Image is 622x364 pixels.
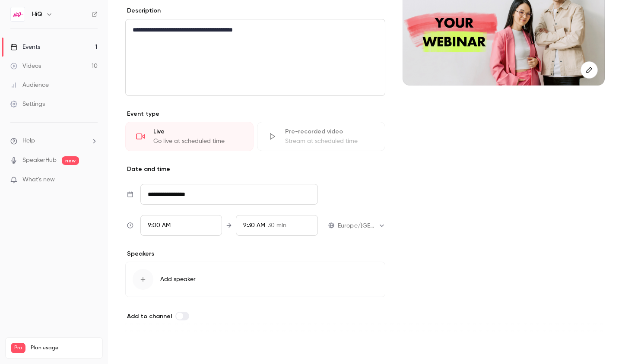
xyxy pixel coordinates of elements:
span: What's new [22,175,55,184]
span: new [62,156,79,165]
iframe: Noticeable Trigger [87,176,98,184]
img: HiQ [11,7,25,21]
span: Add to channel [127,313,172,320]
p: Date and time [125,165,385,174]
p: Speakers [125,250,385,258]
span: 30 min [268,221,286,230]
label: Description [125,6,161,15]
span: Plan usage [31,345,97,351]
div: Videos [10,62,41,70]
div: Settings [10,100,45,108]
div: Live [153,127,243,136]
div: Go live at scheduled time [153,137,243,146]
a: SpeakerHub [22,156,57,165]
li: help-dropdown-opener [10,136,98,146]
div: LiveGo live at scheduled time [125,122,254,151]
span: Add speaker [160,275,196,284]
span: 9:00 AM [148,222,171,228]
button: Save [125,340,156,357]
button: Add speaker [125,262,385,297]
span: 9:30 AM [243,222,265,228]
div: From [140,215,222,236]
section: description [125,19,385,96]
div: Events [10,43,40,51]
input: Tue, Feb 17, 2026 [140,184,318,205]
span: Pro [11,343,25,353]
div: Stream at scheduled time [285,137,374,146]
div: editor [126,19,385,95]
div: Europe/[GEOGRAPHIC_DATA] [338,222,385,230]
div: Audience [10,81,49,89]
span: Help [22,136,35,146]
div: To [236,215,318,236]
p: Event type [125,110,385,118]
h6: HiQ [32,10,42,19]
div: Pre-recorded video [285,127,374,136]
div: Pre-recorded videoStream at scheduled time [257,122,385,151]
